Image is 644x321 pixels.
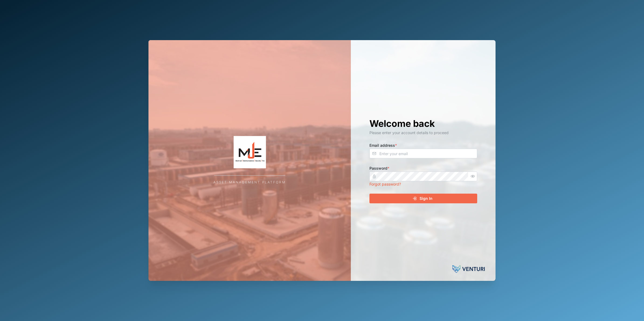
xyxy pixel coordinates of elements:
a: Forgot password? [369,182,401,186]
span: Sign In [420,194,432,203]
input: Enter your email [369,149,477,158]
img: Company Logo [196,136,304,168]
div: Please enter your account details to proceed [369,130,477,136]
button: Sign In [369,194,477,203]
h1: Welcome back [369,118,477,130]
label: Email address [369,142,397,148]
label: Password [369,165,389,171]
div: Asset Management Platform [213,180,286,185]
img: Venturi [452,264,485,274]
